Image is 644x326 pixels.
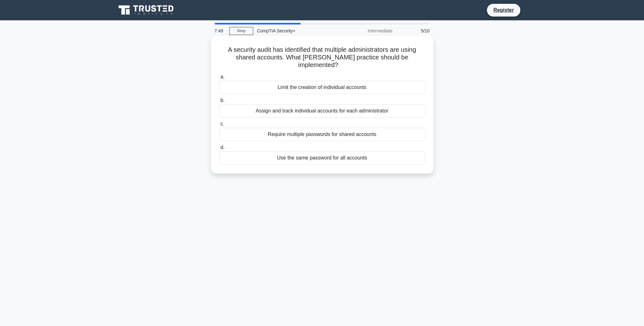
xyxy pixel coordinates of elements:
[220,98,225,103] span: b.
[211,24,229,37] div: 7:49
[219,104,425,118] div: Assign and track individual accounts for each administrator
[341,24,396,37] div: Intermediate
[220,145,225,150] span: d.
[396,24,433,37] div: 5/10
[219,128,425,141] div: Require multiple passwords for shared accounts
[218,46,426,69] h5: A security audit has identified that multiple administrators are using shared accounts. What [PER...
[219,151,425,165] div: Use the same password for all accounts
[489,6,517,14] a: Register
[220,74,225,79] span: a.
[253,24,341,37] div: CompTIA Security+
[229,27,253,35] a: Stop
[219,81,425,94] div: Limit the creation of individual accounts
[220,121,224,126] span: c.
